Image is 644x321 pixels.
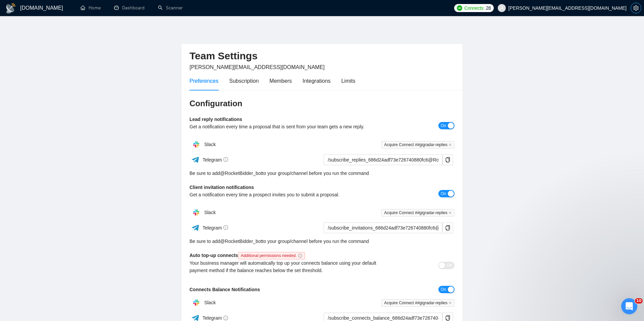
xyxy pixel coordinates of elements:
iframe: Intercom live chat [621,298,637,314]
a: @RocketBidder_bot [220,170,262,177]
span: Slack [204,210,216,215]
a: searchScanner [158,5,183,11]
div: Subscription [229,77,259,85]
b: Coach: [12,31,30,37]
span: close [448,143,452,146]
b: Auto top-up connects [190,253,308,258]
img: ww3wtPAAAAAElFTkSuQmCC [191,155,200,164]
a: dashboardDashboard [114,5,145,11]
span: Acquire Connect ##gigradar-replies [381,299,454,307]
div: Members [269,77,292,85]
img: hpQkSZIkSZIkSZIkSZIkSZIkSZIkSZIkSZIkSZIkSZIkSZIkSZIkSZIkSZIkSZIkSZIkSZIkSZIkSZIkSZIkSZIkSZIkSZIkS... [190,206,203,219]
div: Be sure to add to your group/channel before you run the command [190,238,454,245]
span: info-circle [223,157,228,162]
div: Preferences [190,77,218,85]
span: copy [443,315,453,321]
div: - Helped 34,000+ students succeed through his Upwork courses [12,57,102,70]
span: 10 [635,298,643,304]
span: setting [631,5,641,11]
span: [PERSON_NAME][EMAIL_ADDRESS][DOMAIN_NAME] [190,64,325,70]
div: Be sure to add to your group/channel before you run the command [190,170,454,177]
span: copy [443,157,453,163]
span: info-circle [223,316,228,320]
span: Slack [204,300,216,305]
span: close [448,301,452,305]
a: @RocketBidder_bot [220,238,262,245]
b: Lead reply notifications [190,117,242,122]
span: Slack [204,142,216,147]
a: setting [631,5,641,11]
span: Telegram [203,225,228,231]
div: Message content [12,14,102,115]
div: - Created the Upwork Touchpoint Mastery™ system used by top freelancers [12,74,102,93]
div: [PERSON_NAME] will answer any of your questions regarding Upwork and share insights: [12,97,102,117]
img: ww3wtPAAAAAElFTkSuQmCC [191,223,200,232]
div: - Personally coached over 300 freelancers 1-on-1 [12,41,102,54]
b: Connects Balance Notifications [190,287,260,292]
span: user [499,6,504,10]
b: you [19,21,29,26]
img: upwork-logo.png [457,5,462,11]
button: setting [631,3,641,13]
h3: Configuration [190,98,454,109]
span: Telegram [203,157,228,163]
span: On [441,122,446,129]
span: On [441,190,446,197]
div: Limits [341,77,356,85]
div: [PERSON_NAME] [12,31,102,38]
p: Message from Mariia, sent Just now [12,118,102,124]
span: Additional permissions needed. [238,252,305,259]
span: info-circle [223,225,228,230]
div: Integrations [303,77,331,85]
div: Get a notification every time a prospect invites you to submit a proposal. [190,191,388,198]
a: homeHome [80,5,101,11]
span: On [441,286,446,293]
span: close [448,211,452,214]
div: A series of coaching sessions for this August! 🚀 [12,14,102,27]
img: hpQkSZIkSZIkSZIkSZIkSZIkSZIkSZIkSZIkSZIkSZIkSZIkSZIkSZIkSZIkSZIkSZIkSZIkSZIkSZIkSZIkSZIkSZIkSZIkS... [190,296,203,309]
span: Off [447,262,452,269]
span: info-circle [298,254,302,258]
span: Connects: [464,4,484,12]
img: hpQkSZIkSZIkSZIkSZIkSZIkSZIkSZIkSZIkSZIkSZIkSZIkSZIkSZIkSZIkSZIkSZIkSZIkSZIkSZIkSZIkSZIkSZIkSZIkS... [190,138,203,151]
span: Acquire Connect ##gigradar-replies [381,209,454,216]
div: Your business manager will automatically top up your connects balance using your default payment ... [190,259,388,274]
img: logo [5,3,16,14]
button: copy [442,222,453,233]
h2: Team Settings [190,49,454,63]
span: Acquire Connect ##gigradar-replies [381,141,454,148]
span: copy [443,225,453,231]
span: Telegram [203,315,228,321]
button: copy [442,154,453,165]
b: Client invitation notifications [190,185,254,190]
div: Get a notification every time a proposal that is sent from your team gets a new reply. [190,123,388,130]
span: 28 [486,4,491,12]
